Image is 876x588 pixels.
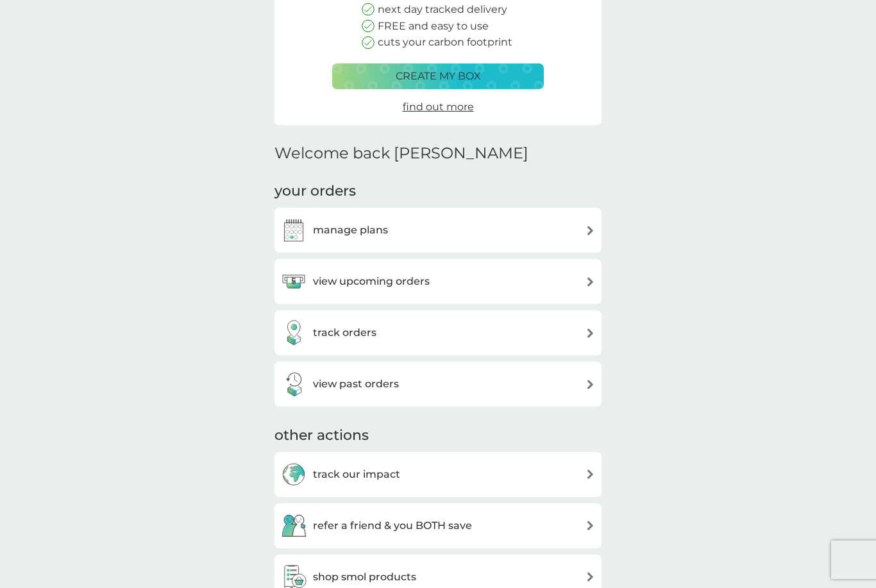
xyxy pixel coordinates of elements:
[313,222,388,239] h3: manage plans
[378,34,512,51] p: cuts your carbon footprint
[313,376,399,392] h3: view past orders
[274,426,369,446] h3: other actions
[396,68,481,85] p: create my box
[274,144,528,163] h2: Welcome back [PERSON_NAME]
[313,569,416,585] h3: shop smol products
[378,1,507,18] p: next day tracked delivery
[585,380,595,389] img: arrow right
[313,517,472,534] h3: refer a friend & you BOTH save
[274,181,356,201] h3: your orders
[313,324,376,341] h3: track orders
[585,277,595,287] img: arrow right
[403,99,474,115] a: find out more
[403,101,474,113] span: find out more
[585,469,595,479] img: arrow right
[585,328,595,338] img: arrow right
[585,521,595,530] img: arrow right
[585,226,595,235] img: arrow right
[378,18,489,35] p: FREE and easy to use
[313,466,400,483] h3: track our impact
[313,273,430,290] h3: view upcoming orders
[585,572,595,582] img: arrow right
[332,63,544,89] button: create my box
